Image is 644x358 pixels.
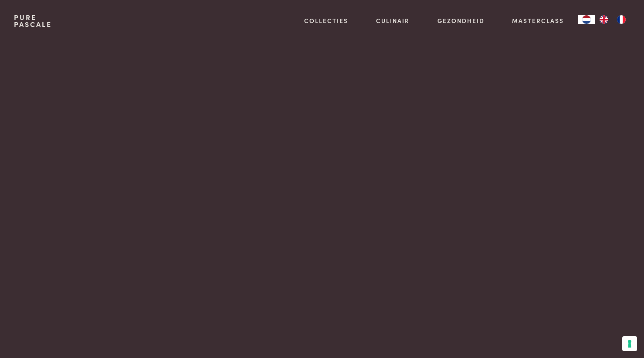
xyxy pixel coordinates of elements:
[578,15,595,24] a: NL
[578,15,595,24] div: Language
[437,16,485,25] a: Gezondheid
[512,16,564,25] a: Masterclass
[304,16,348,25] a: Collecties
[578,15,630,24] aside: Language selected: Nederlands
[595,15,613,24] a: EN
[595,15,630,24] ul: Language list
[14,14,52,28] a: PurePascale
[613,15,630,24] a: FR
[622,336,637,351] button: Uw voorkeuren voor toestemming voor trackingtechnologieën
[376,16,410,25] a: Culinair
